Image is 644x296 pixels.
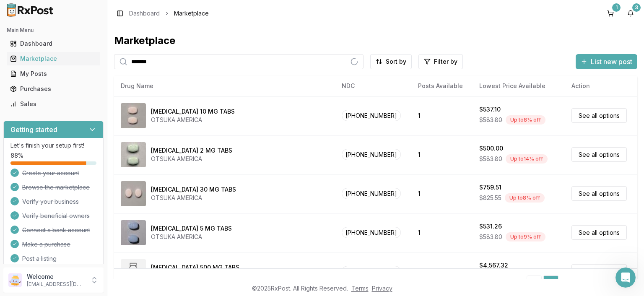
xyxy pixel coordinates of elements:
button: Marketplace [3,52,104,65]
a: 2 [560,275,575,291]
a: See all options [571,186,627,201]
td: 1 [411,96,473,135]
div: $4,567.32 [479,261,508,270]
div: $759.51 [479,183,501,192]
span: [PHONE_NUMBER] [342,266,401,277]
a: Privacy [372,285,392,292]
span: Marketplace [174,9,209,18]
a: 25 [594,275,609,291]
p: [EMAIL_ADDRESS][DOMAIN_NAME] [27,281,85,288]
span: [PHONE_NUMBER] [342,188,401,199]
img: Abilify 10 MG TABS [121,103,146,128]
span: Make a purchase [22,240,70,249]
img: Abiraterone Acetate 500 MG TABS [121,259,146,284]
td: 1 [411,213,473,252]
a: Dashboard [7,36,100,51]
span: Browse the marketplace [22,183,90,192]
div: OTSUKA AMERICA [151,233,232,241]
span: $583.80 [479,155,502,163]
div: Up to 8 % off [506,115,545,125]
a: See all options [571,225,627,240]
div: [MEDICAL_DATA] 5 MG TABS [151,224,232,233]
div: 3 [632,3,641,12]
button: My Posts [3,67,104,80]
nav: pagination [527,275,627,291]
div: OTSUKA AMERICA [151,194,236,202]
nav: breadcrumb [129,9,209,18]
span: [PHONE_NUMBER] [342,149,401,160]
a: Purchases [7,81,100,96]
button: Purchases [3,82,104,96]
button: Sales [3,97,104,111]
span: Post a listing [22,254,57,263]
span: [PHONE_NUMBER] [342,227,401,238]
img: Abilify 2 MG TABS [121,142,146,167]
a: Marketplace [7,51,100,66]
div: Marketplace [10,55,97,63]
span: Sort by [386,57,406,66]
div: Sales [10,100,97,108]
button: Filter by [418,54,463,69]
span: Connect a bank account [22,226,90,234]
td: 1 [411,135,473,174]
span: List new post [591,57,632,67]
a: List new post [576,58,637,67]
div: OTSUKA AMERICA [151,116,235,124]
img: Abilify 30 MG TABS [121,181,146,206]
div: OTSUKA AMERICA [151,155,232,163]
div: Marketplace [114,34,637,47]
div: 1 [612,3,621,12]
a: See all options [571,264,627,279]
div: $531.26 [479,222,502,231]
div: [MEDICAL_DATA] 500 MG TABS [151,263,239,272]
td: 1 [411,252,473,291]
a: Terms [351,285,369,292]
a: See all options [571,147,627,162]
span: $583.80 [479,233,502,241]
div: Up to 14 % off [506,154,548,164]
div: [MEDICAL_DATA] 2 MG TABS [151,146,232,155]
span: $825.55 [479,194,501,202]
img: User avatar [8,273,22,287]
div: $537.10 [479,105,501,114]
span: $583.80 [479,116,502,124]
div: Dashboard [10,39,97,48]
a: Dashboard [129,9,160,18]
button: Sort by [370,54,412,69]
iframe: Intercom live chat [615,267,636,288]
span: Filter by [434,57,457,66]
p: Let's finish your setup first! [10,141,96,150]
p: Welcome [27,273,85,281]
button: 1 [604,7,617,20]
button: 3 [624,7,637,20]
th: Posts Available [411,76,473,96]
div: Up to 9 % off [506,232,545,241]
a: My Posts [7,66,100,81]
div: [MEDICAL_DATA] 30 MG TABS [151,185,236,194]
h2: Main Menu [7,27,100,34]
span: 88 % [10,151,23,160]
div: $500.00 [479,144,503,153]
div: Up to 8 % off [505,193,545,203]
a: See all options [571,108,627,123]
div: Showing 1 to 15 of 369 entries [124,279,198,287]
th: Drug Name [114,76,335,96]
h3: Getting started [10,125,57,135]
div: My Posts [10,70,97,78]
span: Verify your business [22,197,79,206]
th: Lowest Price Available [473,76,565,96]
div: [MEDICAL_DATA] 10 MG TABS [151,107,235,116]
th: NDC [335,76,411,96]
span: Create your account [22,169,79,177]
a: 1 [543,275,558,291]
span: [PHONE_NUMBER] [342,110,401,121]
div: Purchases [10,85,97,93]
td: 1 [411,174,473,213]
span: Verify beneficial owners [22,212,90,220]
img: RxPost Logo [3,3,57,17]
a: Sales [7,96,100,112]
button: Dashboard [3,37,104,50]
th: Action [565,76,637,96]
button: List new post [576,54,637,69]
